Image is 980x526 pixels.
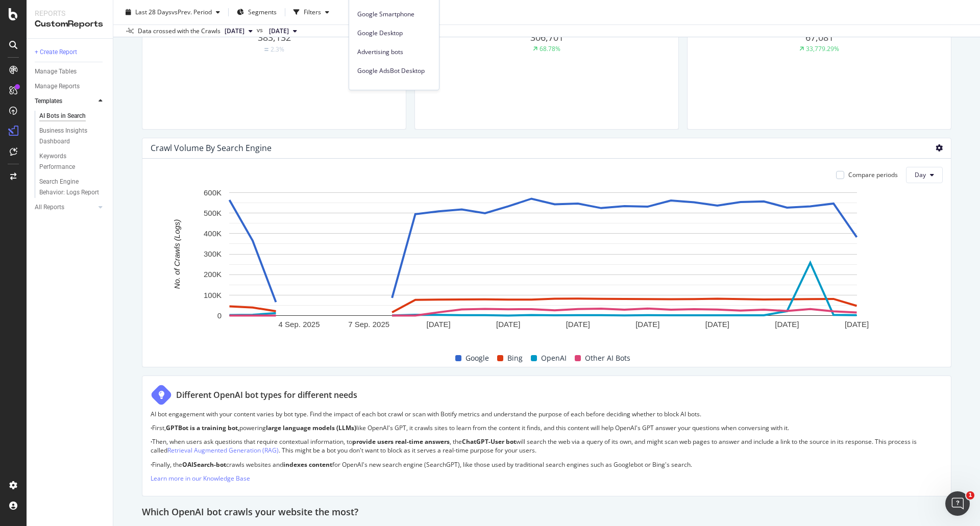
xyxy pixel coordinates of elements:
div: Data crossed with the Crawls [138,27,220,36]
text: [DATE] [496,320,520,329]
strong: large language models (LLMs) [266,423,356,432]
div: Templates [35,96,62,107]
div: Filters [304,8,321,16]
img: Equal [264,48,268,51]
div: Crawl Volume By Search EngineCompare periodsDayA chart.GoogleBingOpenAIOther AI Bots [142,138,951,367]
button: [DATE] [220,25,257,37]
span: Google AdsBot Mobile [357,85,431,94]
div: Different OpenAI bot types for different needsAI bot engagement with your content varies by bot t... [142,375,951,496]
span: vs [257,26,265,35]
button: Segments [233,4,281,20]
span: Other AI Bots [585,352,630,364]
div: Search Engine Behavior: Logs Report [39,177,100,198]
text: 300K [204,249,222,258]
a: Search Engine Behavior: Logs Report [39,177,106,198]
span: 383,132 [258,31,291,43]
span: 67,081 [805,31,834,43]
text: [DATE] [705,320,729,329]
text: 4 Sep. 2025 [279,320,320,329]
text: [DATE] [427,320,451,329]
div: CustomReports [35,18,105,30]
strong: OAISearch-bot [182,460,226,469]
div: Different OpenAI bot types for different needs [176,389,357,401]
svg: A chart. [151,187,935,341]
span: 2025 Sep. 28th [225,27,244,36]
text: 500K [204,209,222,217]
strong: · [151,460,152,469]
span: 2025 Aug. 31st [269,27,289,36]
iframe: Intercom live chat [945,491,970,516]
text: [DATE] [775,320,799,329]
div: Keywords Performance [39,151,96,172]
h2: Which OpenAI bot crawls your website the most? [142,505,358,521]
span: Bing [507,352,523,364]
div: All Reports [35,202,64,213]
div: Reports [35,8,105,18]
p: Then, when users ask questions that require contextual information, to , the will search the web ... [151,437,943,455]
strong: · [151,437,152,446]
div: Manage Reports [35,81,80,92]
span: Last 28 Days [135,8,171,16]
a: AI Bots in Search [39,111,106,121]
span: Day [915,170,926,179]
button: Filters [289,4,333,20]
span: Advertising bots [357,47,431,57]
button: [DATE] [265,25,301,37]
text: [DATE] [845,320,869,329]
div: Which OpenAI bot crawls your website the most? [142,505,951,521]
span: Google Desktop [357,29,431,38]
span: 306,701 [530,31,563,43]
span: Google AdsBot Desktop [357,66,431,76]
p: Finally, the crawls websites and for OpenAI's new search engine (SearchGPT), like those used by t... [151,460,943,469]
div: + Create Report [35,47,77,58]
text: No. of Crawls (Logs) [173,219,181,289]
div: Manage Tables [35,66,77,77]
strong: provide users real-time answers [352,437,450,446]
span: vs Prev. Period [171,8,212,16]
div: 33,779.29% [806,44,839,53]
text: [DATE] [635,320,659,329]
a: Manage Reports [35,81,106,92]
strong: ChatGPT-User bot [462,437,516,446]
span: Segments [248,8,277,16]
div: Business Insights Dashboard [39,126,98,147]
a: Business Insights Dashboard [39,126,106,147]
div: 2.3% [271,45,284,54]
a: Templates [35,96,95,107]
div: Crawl Volume By Search Engine [151,143,272,153]
text: 200K [204,270,222,279]
span: Google Smartphone [357,10,431,19]
div: AI Bots in Search [39,111,86,121]
button: Last 28 DaysvsPrev. Period [121,4,224,20]
text: 7 Sep. 2025 [348,320,389,329]
span: 1 [966,491,974,499]
span: OpenAI [541,352,567,364]
div: 68.78% [540,44,560,53]
a: Keywords Performance [39,151,106,172]
a: Learn more in our Knowledge Base [151,474,250,483]
a: + Create Report [35,47,106,58]
a: Retrieval Augmented Generation (RAG) [167,446,279,455]
button: Day [906,167,943,183]
text: 100K [204,291,222,299]
text: 0 [217,311,222,320]
strong: · [151,423,152,432]
span: Google [465,352,489,364]
strong: indexes content [283,460,332,469]
a: Manage Tables [35,66,106,77]
a: All Reports [35,202,95,213]
div: Compare periods [848,170,898,179]
text: 600K [204,188,222,197]
p: First, powering like OpenAI's GPT, it crawls sites to learn from the content it finds, and this c... [151,423,943,432]
strong: GPTBot is a training bot, [166,423,239,432]
text: 400K [204,229,222,238]
text: [DATE] [566,320,590,329]
p: AI bot engagement with your content varies by bot type. Find the impact of each bot crawl or scan... [151,410,943,418]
